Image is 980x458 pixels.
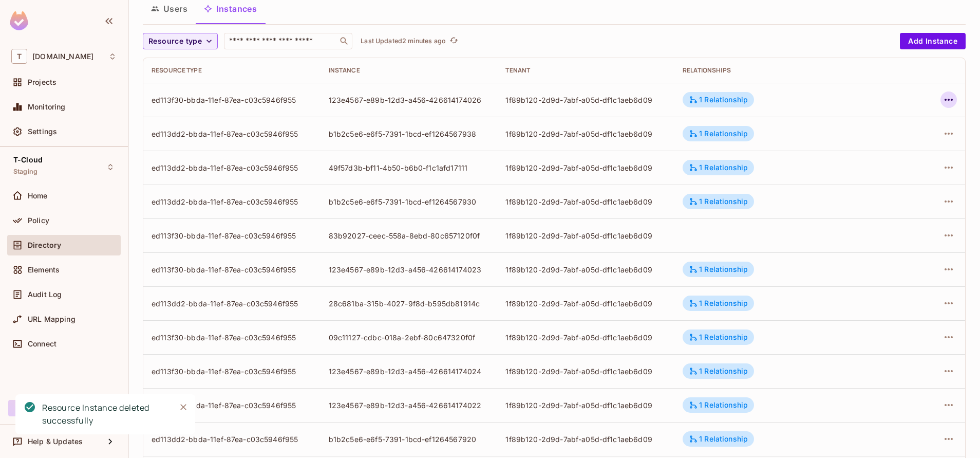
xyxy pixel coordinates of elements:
div: 1 Relationship [689,265,748,274]
span: Staging [13,168,37,176]
span: Click to refresh data [446,35,460,47]
div: Tenant [505,66,666,75]
div: 1f89b120-2d9d-7abf-a05d-df1c1aeb6d09 [505,299,666,308]
span: refresh [449,36,458,46]
div: 09c11127-cdbc-018a-2ebf-80c647320f0f [329,333,489,342]
div: 28c681ba-315b-4027-9f8d-b595db81914c [329,299,489,308]
div: 1f89b120-2d9d-7abf-a05d-df1c1aeb6d09 [505,129,666,139]
span: Projects [28,78,56,86]
div: ed113dd2-bbda-11ef-87ea-c03c5946f955 [152,299,312,308]
span: Settings [28,127,57,136]
button: refresh [448,35,460,47]
span: Directory [28,241,61,249]
div: 123e4567-e89b-12d3-a456-426614174026 [329,95,489,105]
div: 1f89b120-2d9d-7abf-a05d-df1c1aeb6d09 [505,231,666,241]
div: Resource Instance deleted successfully [42,401,167,427]
div: b1b2c5e6-e6f5-7391-1bcd-ef1264567938 [329,129,489,139]
div: 1f89b120-2d9d-7abf-a05d-df1c1aeb6d09 [505,333,666,342]
span: Policy [28,216,49,225]
div: 83b92027-ceec-558a-8ebd-80c657120f0f [329,231,489,241]
div: 1 Relationship [689,163,748,172]
div: 49f57d3b-bf11-4b50-b6b0-f1c1afd17111 [329,163,489,173]
div: ed113f30-bbda-11ef-87ea-c03c5946f955 [152,400,312,410]
span: Monitoring [28,103,66,111]
div: 1 Relationship [689,434,748,444]
div: b1b2c5e6-e6f5-7391-1bcd-ef1264567920 [329,434,489,444]
span: Elements [28,266,60,274]
span: Connect [28,340,56,348]
span: Workspace: t-mobile.com [32,52,93,61]
img: SReyMgAAAABJRU5ErkJggg== [10,11,28,30]
div: 1 Relationship [689,400,748,410]
div: 1 Relationship [689,367,748,376]
span: T-Cloud [13,156,43,164]
div: ed113dd2-bbda-11ef-87ea-c03c5946f955 [152,129,312,139]
div: Relationships [683,66,881,75]
button: Close [176,399,191,415]
div: ed113dd2-bbda-11ef-87ea-c03c5946f955 [152,163,312,173]
div: ed113f30-bbda-11ef-87ea-c03c5946f955 [152,231,312,241]
div: 123e4567-e89b-12d3-a456-426614174022 [329,400,489,410]
div: 123e4567-e89b-12d3-a456-426614174024 [329,367,489,376]
div: Instance [329,66,489,75]
button: Add Instance [900,33,966,49]
div: 1f89b120-2d9d-7abf-a05d-df1c1aeb6d09 [505,197,666,207]
div: ed113dd2-bbda-11ef-87ea-c03c5946f955 [152,434,312,444]
span: Home [28,192,48,200]
div: 1f89b120-2d9d-7abf-a05d-df1c1aeb6d09 [505,367,666,376]
div: 1f89b120-2d9d-7abf-a05d-df1c1aeb6d09 [505,163,666,173]
div: ed113f30-bbda-11ef-87ea-c03c5946f955 [152,265,312,274]
div: ed113f30-bbda-11ef-87ea-c03c5946f955 [152,95,312,105]
div: 1f89b120-2d9d-7abf-a05d-df1c1aeb6d09 [505,434,666,444]
div: 1f89b120-2d9d-7abf-a05d-df1c1aeb6d09 [505,265,666,274]
p: Last Updated 2 minutes ago [361,37,446,45]
div: 1 Relationship [689,197,748,206]
div: Resource type [152,66,312,75]
div: ed113f30-bbda-11ef-87ea-c03c5946f955 [152,367,312,376]
span: T [11,49,27,64]
div: 1 Relationship [689,129,748,138]
span: URL Mapping [28,315,76,323]
span: Resource type [148,35,202,48]
div: 1f89b120-2d9d-7abf-a05d-df1c1aeb6d09 [505,95,666,105]
div: 1 Relationship [689,299,748,308]
span: Audit Log [28,290,62,299]
div: ed113f30-bbda-11ef-87ea-c03c5946f955 [152,333,312,342]
div: 1f89b120-2d9d-7abf-a05d-df1c1aeb6d09 [505,400,666,410]
div: b1b2c5e6-e6f5-7391-1bcd-ef1264567930 [329,197,489,207]
div: ed113dd2-bbda-11ef-87ea-c03c5946f955 [152,197,312,207]
div: 1 Relationship [689,333,748,342]
div: 1 Relationship [689,95,748,104]
button: Resource type [143,33,218,49]
div: 123e4567-e89b-12d3-a456-426614174023 [329,265,489,274]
